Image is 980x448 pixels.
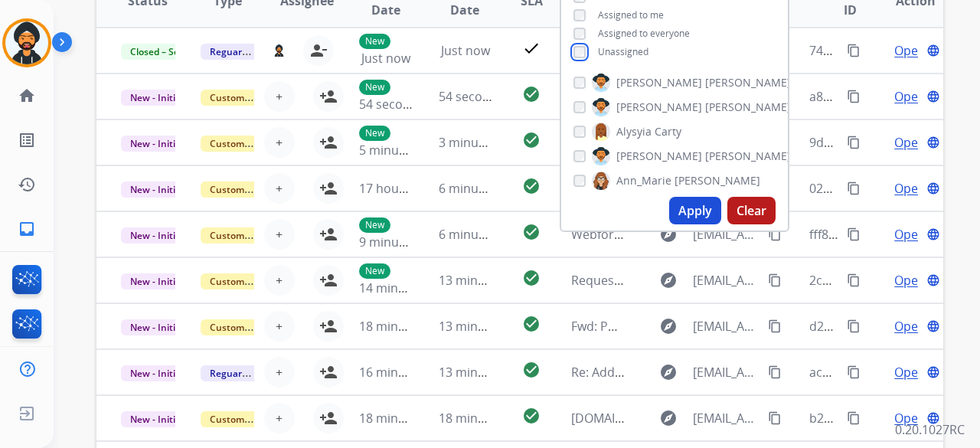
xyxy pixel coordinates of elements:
[616,173,671,188] span: Ann_Marie
[847,44,861,57] mat-icon: content_copy
[926,227,940,241] mat-icon: language
[264,127,295,158] button: +
[847,273,861,287] mat-icon: content_copy
[693,363,759,381] span: [EMAIL_ADDRESS][DOMAIN_NAME]
[359,364,448,381] span: 16 minutes ago
[201,319,300,335] span: Customer Support
[201,411,300,427] span: Customer Support
[768,411,782,425] mat-icon: content_copy
[359,96,449,113] span: 54 seconds ago
[359,234,441,250] span: 9 minutes ago
[659,409,678,427] mat-icon: explore
[598,27,690,40] span: Assigned to everyone
[359,80,390,95] p: New
[121,365,192,381] span: New - Initial
[319,409,338,427] mat-icon: person_add
[439,226,521,243] span: 6 minutes ago
[359,217,390,233] p: New
[693,271,759,289] span: [EMAIL_ADDRESS][DOMAIN_NAME]
[598,8,664,21] span: Assigned to me
[669,197,721,224] button: Apply
[121,227,192,244] span: New - Initial
[359,280,448,296] span: 14 minutes ago
[361,50,410,67] span: Just now
[727,197,776,224] button: Clear
[359,263,390,279] p: New
[273,44,285,57] img: agent-avatar
[276,87,283,106] span: +
[894,271,926,289] span: Open
[264,81,295,112] button: +
[319,179,338,198] mat-icon: person_add
[439,134,521,151] span: 3 minutes ago
[359,318,448,335] span: 18 minutes ago
[439,318,528,335] span: 13 minutes ago
[693,409,759,427] span: [EMAIL_ADDRESS][DOMAIN_NAME]
[319,133,338,152] mat-icon: person_add
[264,403,295,433] button: +
[522,361,541,379] mat-icon: check_circle
[768,365,782,379] mat-icon: content_copy
[768,227,782,241] mat-icon: content_copy
[439,364,528,381] span: 13 minutes ago
[522,315,541,333] mat-icon: check_circle
[522,131,541,149] mat-icon: check_circle
[201,181,300,198] span: Customer Support
[659,225,678,244] mat-icon: explore
[201,44,270,60] span: Reguard CS
[768,273,782,287] mat-icon: content_copy
[894,317,926,335] span: Open
[659,363,678,381] mat-icon: explore
[439,410,528,427] span: 18 minutes ago
[847,90,861,103] mat-icon: content_copy
[616,100,702,115] span: [PERSON_NAME]
[659,317,678,335] mat-icon: explore
[276,179,283,198] span: +
[439,272,528,289] span: 13 minutes ago
[18,131,36,149] mat-icon: list_alt
[693,225,759,244] span: [EMAIL_ADDRESS][DOMAIN_NAME]
[319,225,338,244] mat-icon: person_add
[264,357,295,388] button: +
[926,411,940,425] mat-icon: language
[121,136,192,152] span: New - Initial
[659,271,678,289] mat-icon: explore
[847,319,861,333] mat-icon: content_copy
[276,317,283,335] span: +
[894,87,926,106] span: Open
[201,227,300,244] span: Customer Support
[121,411,192,427] span: New - Initial
[121,181,192,198] span: New - Initial
[705,75,791,90] span: [PERSON_NAME]
[616,75,702,90] span: [PERSON_NAME]
[895,420,965,439] p: 0.20.1027RC
[276,225,283,244] span: +
[616,149,702,164] span: [PERSON_NAME]
[201,90,300,106] span: Customer Support
[264,311,295,342] button: +
[359,34,390,49] p: New
[522,223,541,241] mat-icon: check_circle
[894,225,926,244] span: Open
[319,87,338,106] mat-icon: person_add
[121,90,192,106] span: New - Initial
[439,88,528,105] span: 54 seconds ago
[121,273,192,289] span: New - Initial
[926,273,940,287] mat-icon: language
[894,41,926,60] span: Open
[522,85,541,103] mat-icon: check_circle
[705,149,791,164] span: [PERSON_NAME]
[276,133,283,152] span: +
[264,173,295,204] button: +
[894,133,926,152] span: Open
[121,44,206,60] span: Closed – Solved
[5,21,48,64] img: avatar
[926,90,940,103] mat-icon: language
[894,409,926,427] span: Open
[571,410,780,427] span: [DOMAIN_NAME] account resolution
[571,364,773,381] span: Re: Additional information needed.
[359,410,448,427] span: 18 minutes ago
[522,177,541,195] mat-icon: check_circle
[201,273,300,289] span: Customer Support
[276,363,283,381] span: +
